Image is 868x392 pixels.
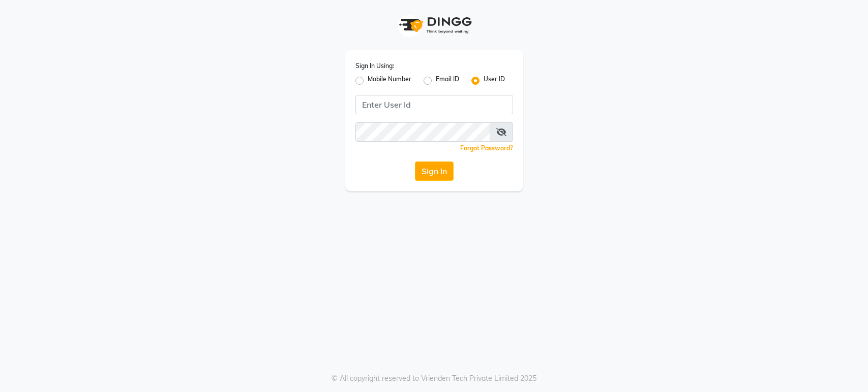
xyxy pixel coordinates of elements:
img: logo1.svg [394,10,475,40]
label: Sign In Using: [355,61,394,71]
label: Email ID [436,75,459,87]
input: Username [355,95,513,114]
button: Sign In [415,161,454,181]
a: Forgot Password? [460,144,513,152]
input: Username [355,122,490,142]
label: Mobile Number [368,75,411,87]
label: User ID [484,75,505,87]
